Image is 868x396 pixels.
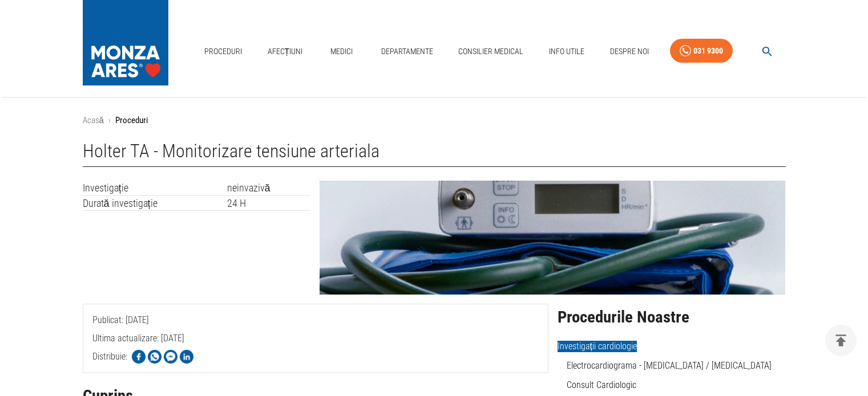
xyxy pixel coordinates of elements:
a: Afecțiuni [263,40,308,63]
a: Consilier Medical [454,40,528,63]
a: 031 9300 [670,39,733,63]
p: Distribuie: [92,350,127,364]
a: Acasă [83,115,104,125]
h2: Procedurile Noastre [558,308,786,326]
a: Electrocardiograma - [MEDICAL_DATA] / [MEDICAL_DATA] [567,360,772,371]
nav: breadcrumb [83,114,786,127]
img: Holter de tensiune arteriala | MONZA ARES | Inovatie in Cardiologie [320,181,785,295]
button: delete [825,325,857,356]
a: Info Utile [544,40,589,63]
span: Ultima actualizare: [DATE] [92,333,184,389]
img: Share on Facebook [132,350,146,364]
img: Share on WhatsApp [148,350,162,364]
td: 24 H [227,195,311,211]
a: Consult Cardiologic [567,379,636,390]
a: Proceduri [200,40,247,63]
td: Investigație [83,181,227,195]
li: › [108,114,111,127]
a: Medici [324,40,360,63]
h1: Holter TA - Monitorizare tensiune arteriala [83,141,786,167]
p: Proceduri [115,114,148,127]
div: 031 9300 [693,44,723,58]
span: Publicat: [DATE] [92,315,149,371]
img: Share on LinkedIn [180,350,193,364]
a: Despre Noi [605,40,653,63]
td: Durată investigație [83,195,227,211]
span: Investigații cardiologie [558,341,637,352]
td: neinvazivă [227,181,311,195]
a: Departamente [377,40,438,63]
img: Share on Facebook Messenger [164,350,177,364]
